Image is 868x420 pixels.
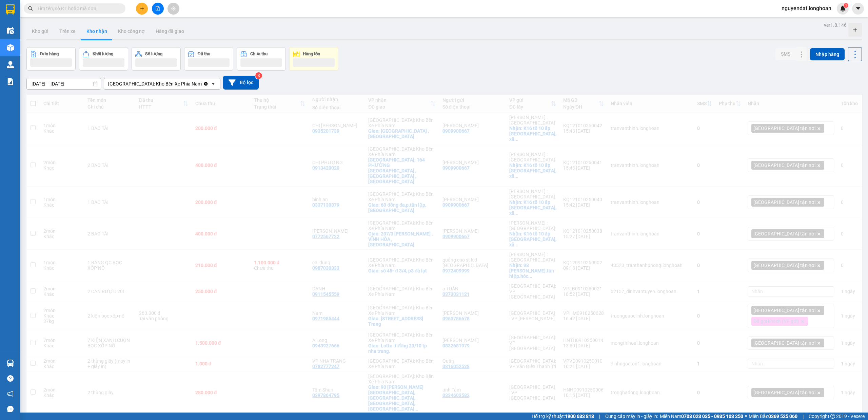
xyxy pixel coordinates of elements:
[152,3,164,15] button: file-add
[565,414,594,419] strong: 1900 633 818
[93,52,113,56] div: Khối lượng
[845,3,847,8] span: 1
[848,23,862,37] div: Tạo kho hàng mới
[140,6,144,11] span: plus
[803,413,804,420] span: |
[855,5,861,12] span: caret-down
[198,52,210,56] div: Đã thu
[255,72,262,79] sup: 3
[27,78,101,89] input: Select a date range.
[840,5,846,12] img: icon-new-feature
[81,23,113,39] button: Kho nhận
[660,413,743,420] span: Miền Nam
[768,414,797,419] strong: 0369 525 060
[28,6,33,11] span: search
[6,4,15,15] img: logo-vxr
[7,44,14,51] img: warehouse-icon
[681,414,743,419] strong: 0708 023 035 - 0935 103 250
[237,47,286,71] button: Chưa thu
[745,415,747,418] span: ⚪️
[289,47,338,71] button: Hàng tồn
[830,414,835,419] span: copyright
[303,52,320,56] div: Hàng tồn
[776,4,837,13] span: nguyendat.longhoan
[136,3,148,15] button: plus
[250,52,268,56] div: Chưa thu
[145,52,162,56] div: Số lượng
[113,23,150,39] button: Kho công nợ
[7,78,14,85] img: solution-icon
[7,390,14,397] span: notification
[108,80,202,87] div: [GEOGRAPHIC_DATA]: Kho Bến Xe Phía Nam
[7,360,14,367] img: warehouse-icon
[54,23,81,39] button: Trên xe
[852,3,864,15] button: caret-down
[605,413,658,420] span: Cung cấp máy in - giấy in:
[844,3,848,8] sup: 1
[37,5,117,12] input: Tìm tên, số ĐT hoặc mã đơn
[40,52,59,56] div: Đơn hàng
[532,413,594,420] span: Hỗ trợ kỹ thuật:
[150,23,190,39] button: Hàng đã giao
[202,80,203,87] input: Selected Nha Trang: Kho Bến Xe Phía Nam.
[810,48,845,60] button: Nhập hàng
[7,27,14,34] img: warehouse-icon
[203,81,209,87] svg: Clear value
[775,48,796,60] button: SMS
[7,406,14,412] span: message
[26,47,76,71] button: Đơn hàng
[7,375,14,382] span: question-circle
[211,81,216,87] svg: open
[824,21,847,29] div: ver 1.8.146
[155,6,160,11] span: file-add
[79,47,128,71] button: Khối lượng
[599,413,600,420] span: |
[167,3,179,15] button: aim
[749,413,797,420] span: Miền Bắc
[171,6,176,11] span: aim
[7,61,14,68] img: warehouse-icon
[26,23,54,39] button: Kho gửi
[132,47,181,71] button: Số lượng
[223,76,259,90] button: Bộ lọc
[184,47,233,71] button: Đã thu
